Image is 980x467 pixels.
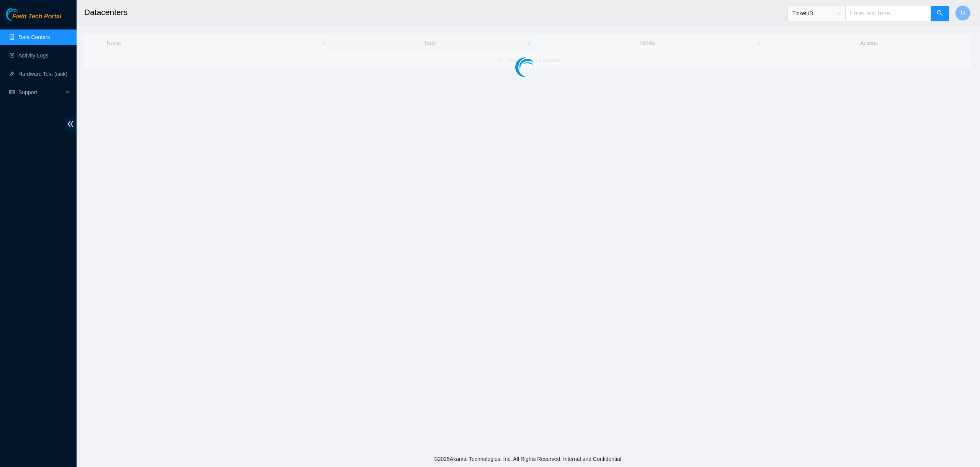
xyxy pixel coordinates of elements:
[18,71,67,77] a: Hardware Test (isok)
[18,85,64,100] span: Support
[931,6,949,21] button: search
[937,10,943,17] span: search
[65,117,77,131] span: double-left
[12,13,61,20] span: Field Tech Portal
[6,8,39,21] img: Akamai Technologies
[6,14,61,24] a: Akamai TechnologiesField Tech Portal
[18,34,50,40] a: Data Centers
[845,6,931,21] input: Enter text here...
[792,8,841,19] span: Ticket ID
[9,90,15,95] span: read
[18,52,49,59] a: Activity Logs
[955,5,970,21] button: D
[960,8,965,18] span: D
[77,451,980,467] footer: © 2025 Akamai Technologies, Inc. All Rights Reserved. Internal and Confidential.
